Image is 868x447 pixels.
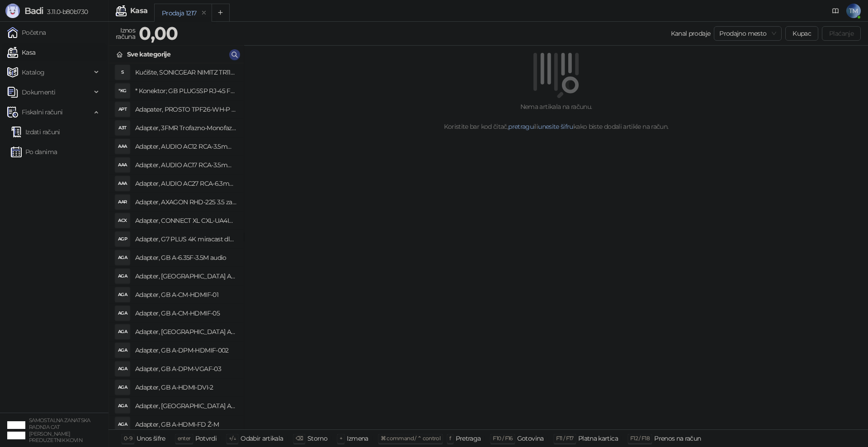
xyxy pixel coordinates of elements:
[139,22,178,44] strong: 0,00
[115,325,130,339] div: AGA
[135,306,236,320] h4: Adapter, GB A-CM-HDMIF-05
[115,343,130,358] div: AGA
[22,83,55,101] span: Dokumenti
[22,103,62,121] span: Fiskalni računi
[135,139,236,154] h4: Adapter, AUDIO AC12 RCA-3.5mm mono
[517,433,544,444] div: Gotovina
[846,4,861,18] span: TM
[162,8,196,18] div: Prodaja 1217
[198,9,210,17] button: remove
[115,195,130,209] div: AAR
[493,435,512,442] span: F10 / F16
[137,433,165,444] div: Unos šifre
[241,433,283,444] div: Odabir artikala
[785,26,818,41] button: Kupac
[135,195,236,209] h4: Adapter, AXAGON RHD-225 3.5 za 2x2.5
[5,4,20,18] img: Logo
[135,158,236,172] h4: Adapter, AUDIO AC17 RCA-3.5mm stereo
[115,176,130,191] div: AAA
[124,435,132,442] span: 0-9
[29,417,90,443] small: SAMOSTALNA ZANATSKA RADNJA CAT [PERSON_NAME] PREDUZETNIK KOVIN
[11,123,60,141] a: Izdati računi
[719,27,776,40] span: Prodajno mesto
[135,102,236,117] h4: Adapater, PROSTO TPF26-WH-P razdelnik
[135,380,236,395] h4: Adapter, GB A-HDMI-DVI-2
[135,213,236,228] h4: Adapter, CONNECT XL CXL-UA4IN1 putni univerzalni
[538,122,573,131] a: unesite šifru
[307,433,327,444] div: Storno
[135,250,236,265] h4: Adapter, GB A-6.35F-3.5M audio
[115,213,130,228] div: ACX
[195,433,217,444] div: Potvrdi
[130,7,147,14] div: Kasa
[212,4,230,22] button: Add tab
[115,306,130,320] div: AGA
[24,5,43,16] span: Badi
[115,250,130,265] div: AGA
[828,4,843,18] a: Dokumentacija
[109,63,244,429] div: grid
[347,433,368,444] div: Izmena
[508,122,533,131] a: pretragu
[556,435,574,442] span: F11 / F17
[115,139,130,154] div: AAA
[135,417,236,432] h4: Adapter, GB A-HDMI-FD Ž-M
[671,28,711,38] div: Kanal prodaje
[135,121,236,135] h4: Adapter, 3FMR Trofazno-Monofazni
[449,435,451,442] span: f
[456,433,481,444] div: Pretraga
[135,287,236,302] h4: Adapter, GB A-CM-HDMIF-01
[11,143,57,161] a: Po danima
[630,435,650,442] span: F12 / F18
[654,433,701,444] div: Prenos na račun
[114,24,137,42] div: Iznos računa
[135,84,236,98] h4: * Konektor; GB PLUG5SP RJ-45 FTP Kat.5
[135,399,236,413] h4: Adapter, [GEOGRAPHIC_DATA] A-HDMI-FC Ž-M
[7,24,46,42] a: Početna
[135,325,236,339] h4: Adapter, [GEOGRAPHIC_DATA] A-CMU3-LAN-05 hub
[115,362,130,376] div: AGA
[115,287,130,302] div: AGA
[229,435,236,442] span: ↑/↓
[135,232,236,246] h4: Adapter, G7 PLUS 4K miracast dlna airplay za TV
[127,49,170,59] div: Sve kategorije
[255,102,857,132] div: Nema artikala na računu. Koristite bar kod čitač, ili kako biste dodali artikle na račun.
[115,380,130,395] div: AGA
[115,417,130,432] div: AGA
[381,435,441,442] span: ⌘ command / ⌃ control
[135,362,236,376] h4: Adapter, GB A-DPM-VGAF-03
[22,63,45,81] span: Katalog
[115,65,130,80] div: S
[115,269,130,283] div: AGA
[135,343,236,358] h4: Adapter, GB A-DPM-HDMIF-002
[135,65,236,80] h4: Kućište, SONICGEAR NIMITZ TR1100 belo BEZ napajanja
[340,435,342,442] span: +
[115,158,130,172] div: AAA
[115,232,130,246] div: AGP
[7,43,35,61] a: Kasa
[7,421,25,439] img: 64x64-companyLogo-ae27db6e-dfce-48a1-b68e-83471bd1bffd.png
[296,435,303,442] span: ⌫
[822,26,861,41] button: Plaćanje
[43,8,88,16] span: 3.11.0-b80b730
[135,269,236,283] h4: Adapter, [GEOGRAPHIC_DATA] A-AC-UKEU-001 UK na EU 7.5A
[115,399,130,413] div: AGA
[578,433,618,444] div: Platna kartica
[115,102,130,117] div: APT
[135,176,236,191] h4: Adapter, AUDIO AC27 RCA-6.3mm stereo
[115,121,130,135] div: A3T
[178,435,191,442] span: enter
